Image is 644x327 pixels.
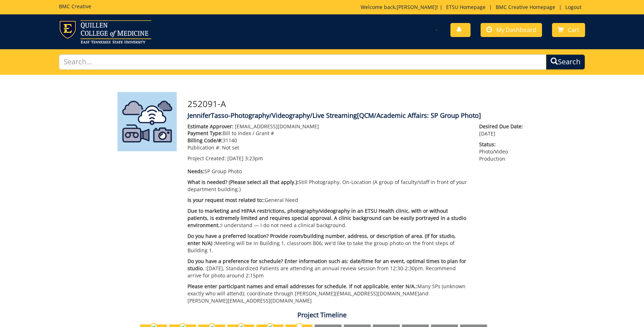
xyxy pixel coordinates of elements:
span: My Dashboard [496,26,536,34]
span: [QCM/Academic Affairs: SP Group Photo] [357,111,481,120]
a: ETSU Homepage [443,4,489,10]
span: Estimate Approver: [187,123,233,130]
a: BMC Creative Homepage [492,4,559,10]
input: Search... [59,54,546,70]
p: [DATE], Standardized Patients are attending an annual review session from 12:30-2:30pm. Recommend... [187,258,469,279]
p: I understand — I do not need a clinical background. [187,207,469,229]
p: Still Photography, On-Location (A group of faculty/staff in front of your department building.) [187,179,469,193]
span: Status: [479,141,527,148]
span: What is needed? (Please select all that apply.): [187,179,298,185]
p: Bill to Index / Grant # [187,130,469,137]
span: Publication #: [187,144,221,151]
span: Needs: [187,168,204,175]
p: Welcome back, ! | | | [361,4,585,11]
span: Payment Type: [187,130,223,137]
a: Logout [562,4,585,10]
button: Search [546,54,585,70]
img: ETSU logo [59,20,151,43]
span: Do you have a preference for schedule? Enter information such as: date/time for an event, optimal... [187,258,466,272]
span: Project Created: [187,155,226,162]
span: Desired Due Date: [479,123,527,130]
p: SP Group Photo [187,168,469,175]
span: Please enter participant names and email addresses for schedule. If not applicable, enter N/A.: [187,283,417,290]
span: Due to marketing and HIPAA restrictions, photography/videography in an ETSU Health clinic, with o... [187,207,466,229]
span: [DATE] 3:23pm [227,155,263,162]
h3: 252091-A [187,99,527,109]
span: Not set [222,144,239,151]
a: Cart [552,23,585,37]
span: Is your request most related to:: [187,197,265,203]
span: Cart [568,26,579,34]
p: Photo/Video Production [479,141,527,162]
a: My Dashboard [481,23,542,37]
p: [DATE] [479,123,527,137]
span: Do you have a preferred location? Provide room/building number, address, or description of area. ... [187,232,456,247]
p: 31140 [187,137,469,144]
h4: Project Timeline [112,312,532,319]
p: General Need [187,197,469,204]
span: Billing Code/#: [187,137,223,144]
h4: JenniferTasso-Photography/Videography/Live Streaming [187,112,527,119]
a: [PERSON_NAME] [397,4,437,10]
h5: BMC Creative [59,4,91,9]
p: [EMAIL_ADDRESS][DOMAIN_NAME] [187,123,469,130]
p: Many SPs (unknown exactly who will attend); coordinate through [PERSON_NAME] [EMAIL_ADDRESS][DOMA... [187,283,469,304]
p: Meeting will be in Building 1, classroom B06; we'd like to take the group photo on the front step... [187,232,469,254]
img: Product featured image [117,92,177,151]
